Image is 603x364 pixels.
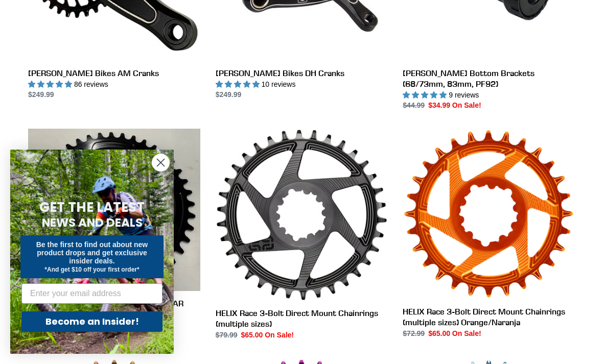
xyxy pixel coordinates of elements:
span: NEWS AND DEALS [42,214,143,231]
span: Be the first to find out about new product drops and get exclusive insider deals. [36,240,148,265]
input: Enter your email address [21,283,163,304]
button: Become an Insider! [21,311,163,332]
span: *And get $10 off your first order* [44,266,139,273]
button: Close dialog [152,154,170,172]
span: GET THE LATEST [39,198,145,216]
